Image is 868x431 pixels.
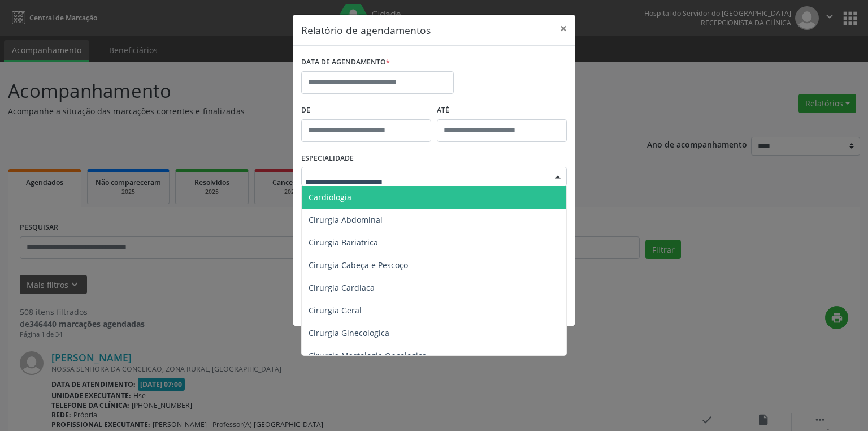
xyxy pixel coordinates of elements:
label: DATA DE AGENDAMENTO [301,54,390,71]
button: Close [552,15,575,42]
span: Cirurgia Cardiaca [309,282,375,293]
label: ATÉ [437,102,567,119]
span: Cirurgia Ginecologica [309,327,389,338]
span: Cirurgia Cabeça e Pescoço [309,260,408,270]
h5: Relatório de agendamentos [301,23,431,37]
label: ESPECIALIDADE [301,150,354,167]
label: De [301,102,431,119]
span: Cardiologia [309,192,351,202]
span: Cirurgia Geral [309,305,362,316]
span: Cirurgia Bariatrica [309,237,378,248]
span: Cirurgia Abdominal [309,214,383,225]
span: Cirurgia Mastologia Oncologica [309,350,427,361]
